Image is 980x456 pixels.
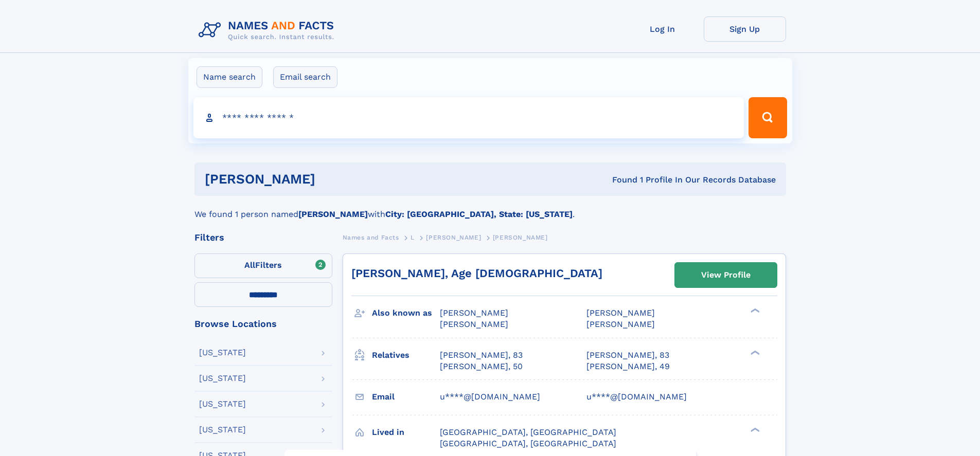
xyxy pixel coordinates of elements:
[749,97,787,138] button: Search Button
[194,233,332,242] div: Filters
[748,426,760,433] div: ❯
[586,308,655,318] span: [PERSON_NAME]
[440,361,523,372] a: [PERSON_NAME], 50
[701,263,751,287] div: View Profile
[704,16,786,42] a: Sign Up
[273,66,337,88] label: Email search
[194,253,332,278] label: Filters
[440,439,616,448] span: [GEOGRAPHIC_DATA], [GEOGRAPHIC_DATA]
[621,16,704,42] a: Log In
[440,319,508,329] span: [PERSON_NAME]
[586,361,670,372] a: [PERSON_NAME], 49
[440,308,508,318] span: [PERSON_NAME]
[675,263,777,287] a: View Profile
[464,174,776,186] div: Found 1 Profile In Our Records Database
[194,319,332,329] div: Browse Locations
[351,267,602,280] a: [PERSON_NAME], Age [DEMOGRAPHIC_DATA]
[197,66,262,88] label: Name search
[199,426,246,434] div: [US_STATE]
[298,209,368,219] b: [PERSON_NAME]
[372,424,440,441] h3: Lived in
[586,350,669,361] a: [PERSON_NAME], 83
[385,209,573,219] b: City: [GEOGRAPHIC_DATA], State: [US_STATE]
[440,427,616,437] span: [GEOGRAPHIC_DATA], [GEOGRAPHIC_DATA]
[194,16,343,44] img: Logo Names and Facts
[493,234,548,241] span: [PERSON_NAME]
[411,234,415,241] span: L
[205,173,464,186] h1: [PERSON_NAME]
[194,196,786,221] div: We found 1 person named with .
[199,374,246,382] div: [US_STATE]
[199,349,246,357] div: [US_STATE]
[372,388,440,406] h3: Email
[372,304,440,322] h3: Also known as
[411,231,415,244] a: L
[748,307,760,314] div: ❯
[343,231,399,244] a: Names and Facts
[426,234,481,241] span: [PERSON_NAME]
[199,400,246,408] div: [US_STATE]
[372,346,440,364] h3: Relatives
[748,349,760,356] div: ❯
[244,260,255,270] span: All
[426,231,481,244] a: [PERSON_NAME]
[193,97,744,138] input: search input
[440,350,523,361] a: [PERSON_NAME], 83
[586,319,655,329] span: [PERSON_NAME]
